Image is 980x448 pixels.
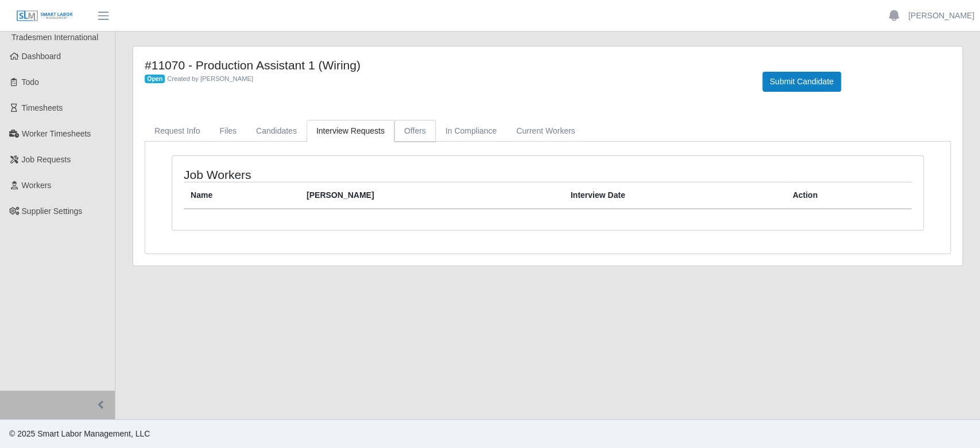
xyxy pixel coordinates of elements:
[22,181,52,190] span: Workers
[210,120,246,142] a: Files
[184,182,300,209] th: Name
[908,10,974,22] a: [PERSON_NAME]
[246,120,307,142] a: Candidates
[11,33,98,42] span: Tradesmen International
[145,75,165,84] span: Open
[145,120,210,142] a: Request Info
[22,103,63,112] span: Timesheets
[145,58,745,72] h4: #11070 - Production Assistant 1 (Wiring)
[762,72,841,92] button: Submit Candidate
[436,120,507,142] a: In Compliance
[167,75,253,82] span: Created by [PERSON_NAME]
[22,207,83,216] span: Supplier Settings
[22,129,91,138] span: Worker Timesheets
[22,52,61,61] span: Dashboard
[785,182,912,209] th: Action
[22,155,71,164] span: Job Requests
[394,120,436,142] a: Offers
[506,120,584,142] a: Current Workers
[307,120,394,142] a: Interview Requests
[22,77,39,87] span: Todo
[184,167,477,182] h4: Job Workers
[300,182,564,209] th: [PERSON_NAME]
[564,182,786,209] th: Interview Date
[9,429,150,438] span: © 2025 Smart Labor Management, LLC
[16,10,73,22] img: SLM Logo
